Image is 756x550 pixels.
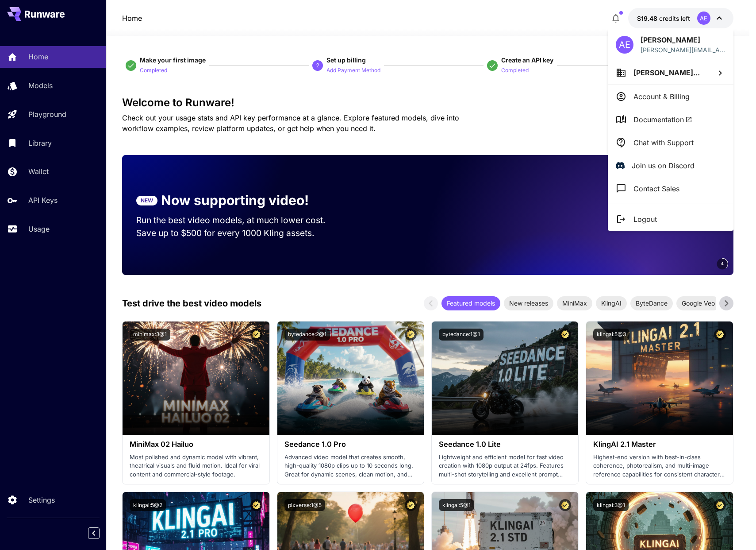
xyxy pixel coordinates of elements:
[641,35,725,45] p: [PERSON_NAME]
[633,183,679,194] p: Contact Sales
[633,137,694,148] p: Chat with Support
[641,45,725,54] p: [PERSON_NAME][EMAIL_ADDRESS][PERSON_NAME][PERSON_NAME][DOMAIN_NAME]
[633,91,690,102] p: Account & Billing
[641,45,725,54] div: andrea.alberto.egger@gmail.com
[632,160,695,171] p: Join us on Discord
[633,214,657,225] p: Logout
[616,36,633,54] div: AE
[608,61,733,85] button: [PERSON_NAME]...
[633,68,700,77] span: [PERSON_NAME]...
[633,114,692,125] span: Documentation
